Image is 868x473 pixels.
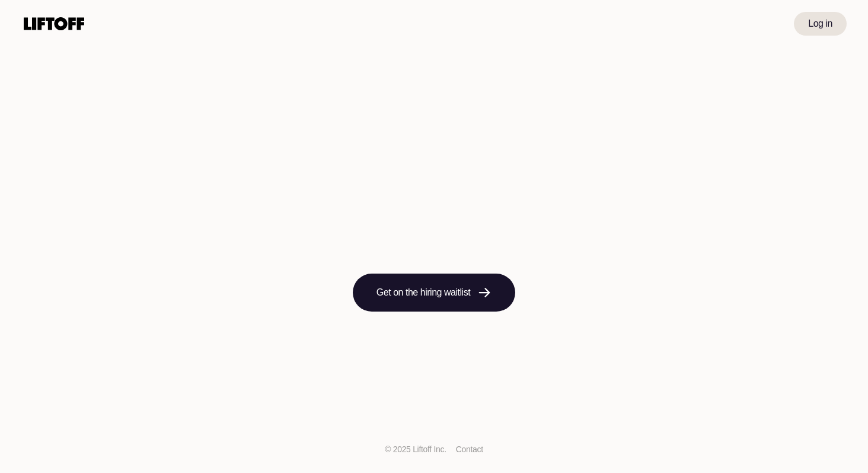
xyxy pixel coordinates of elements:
[140,161,728,245] h1: Find breakout opportunities and talent, through people you trust.
[808,17,832,31] p: Log in
[456,445,483,454] a: Contact
[376,285,470,300] p: Get on the hiring waitlist
[794,12,847,36] a: Log in
[353,274,515,312] a: Get on the hiring waitlist
[385,443,446,456] p: © 2025 Liftoff Inc.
